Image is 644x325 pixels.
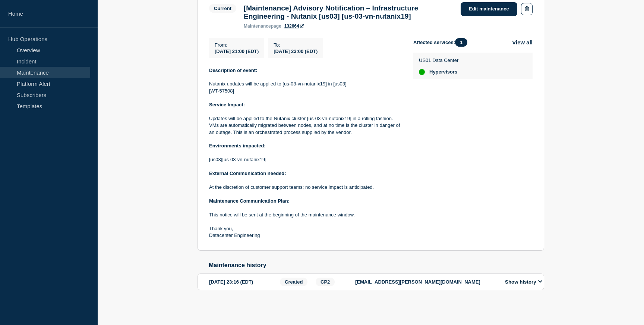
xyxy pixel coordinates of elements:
[429,69,457,75] span: Hypervisors
[209,262,544,269] h2: Maintenance history
[419,69,425,75] div: up
[215,42,259,48] p: From :
[284,24,304,29] a: 132664
[209,68,257,73] strong: Description of event:
[355,279,497,285] p: [EMAIL_ADDRESS][PERSON_NAME][DOMAIN_NAME]
[209,81,401,87] p: Nutanix updates will be applied to [us-03-vn-nutanix19] in [us03]
[209,225,401,232] p: Thank you,
[244,24,281,29] p: page
[209,171,286,176] strong: External Communication needed:
[209,143,266,149] strong: Environments impacted:
[209,212,401,218] p: This notice will be sent at the beginning of the maintenance window.
[244,4,453,21] h3: [Maintenance] Advisory Notification – Infrastructure Engineering - Nutanix [us03] [us-03-vn-nutan...
[209,278,278,286] div: [DATE] 23:16 (EDT)
[244,24,271,29] span: maintenance
[316,278,335,286] span: CP2
[461,2,517,16] a: Edit maintenance
[503,279,544,285] button: Show history
[209,156,401,163] p: [us03][us-03-vn-nutanix19]
[455,38,467,47] span: 1
[209,184,401,191] p: At the discretion of customer support teams; no service impact is anticipated.
[209,88,401,94] p: [WT-57508]
[419,57,458,63] p: US01 Data Center
[209,4,236,13] span: Current
[209,232,401,239] p: Datacenter Engineering
[512,38,533,47] button: View all
[274,42,318,48] p: To :
[209,115,401,136] p: Updates will be applied to the Nutanix cluster [us-03-vn-nutanix19] in a rolling fashion. VMs are...
[209,102,245,107] strong: Service Impact:
[274,49,318,54] span: [DATE] 23:00 (EDT)
[413,38,471,47] span: Affected services:
[209,198,290,204] strong: Maintenance Communication Plan:
[215,49,259,54] span: [DATE] 21:00 (EDT)
[280,278,307,286] span: Created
